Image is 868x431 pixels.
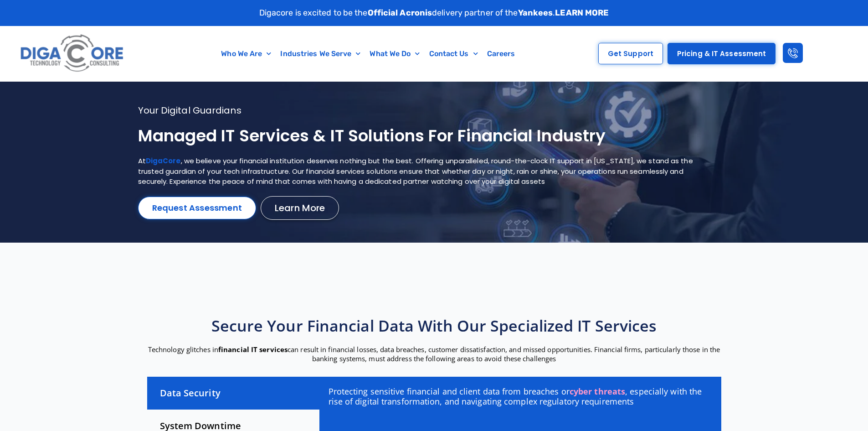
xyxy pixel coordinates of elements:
[261,196,339,220] a: Learn More
[259,7,609,19] p: Digacore is excited to be the delivery partner of the .
[483,43,520,64] a: Careers
[218,345,288,354] strong: financial IT services
[598,43,663,64] a: Get Support
[138,104,708,116] p: Your digital guardians
[368,8,432,18] strong: Official Acronis
[138,125,708,147] h1: Managed IT Services & IT Solutions for Financial Industry
[18,31,127,77] img: Digacore logo 1
[171,43,566,64] nav: Menu
[555,8,609,18] a: LEARN MORE
[668,43,776,64] a: Pricing & IT Assessment
[143,316,726,336] h2: Secure Your Financial Data with Our Specialized IT Services
[608,50,653,57] span: Get Support
[143,345,726,363] p: Technology glitches in can result in financial losses, data breaches, customer dissatisfaction, a...
[216,43,276,64] a: Who We Are
[138,156,708,187] p: At , we believe your financial institution deserves nothing but the best. Offering unparalleled, ...
[425,43,483,64] a: Contact Us
[275,203,325,213] span: Learn More
[138,197,257,219] a: Request Assessment
[677,50,766,57] span: Pricing & IT Assessment
[365,43,424,64] a: What We Do
[276,43,365,64] a: Industries We Serve
[570,386,625,397] a: cyber threats
[518,8,553,18] strong: Yankees
[147,377,319,410] div: Data Security
[146,156,181,166] a: DigaCore
[329,386,712,406] p: Protecting sensitive financial and client data from breaches or , especially with the rise of dig...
